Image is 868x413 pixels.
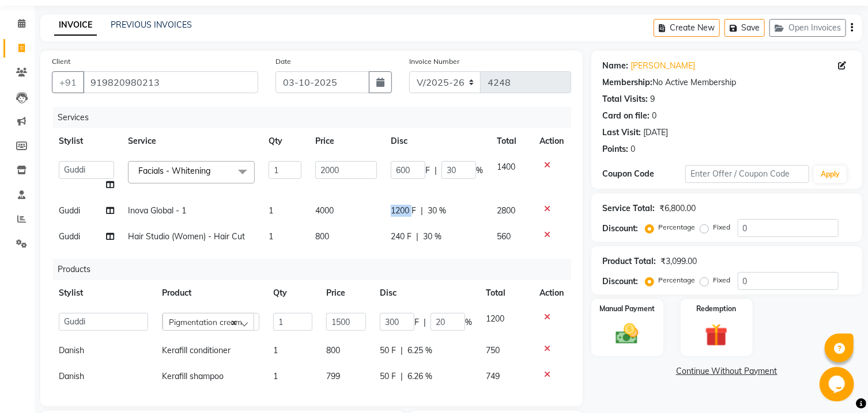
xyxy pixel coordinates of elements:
th: Stylist [52,280,155,306]
span: 1200 [486,313,504,324]
div: ₹6,800.00 [660,202,696,215]
span: 50 F [380,345,396,357]
div: Discount: [603,223,639,235]
div: Points: [603,143,629,155]
span: Guddi [59,205,80,216]
span: | [421,205,423,217]
div: ₹3,099.00 [661,255,697,267]
span: 30 % [423,231,441,243]
span: 50 F [380,370,396,383]
th: Total [490,128,533,154]
th: Product [155,280,266,306]
div: Service Total: [603,202,655,215]
button: Save [724,19,765,37]
label: Invoice Number [409,56,459,67]
span: | [401,370,403,383]
div: No Active Membership [603,77,851,89]
div: Card on file: [603,110,650,122]
span: | [435,165,437,177]
div: Discount: [603,276,639,288]
span: F [414,316,419,328]
span: 2800 [497,205,515,216]
th: Disc [373,280,479,306]
span: Danish [59,345,84,355]
th: Stylist [52,128,121,154]
span: 560 [497,231,511,242]
span: Kerafill shampoo [162,371,224,381]
span: 1 [273,345,278,355]
span: 1200 F [391,205,416,217]
span: | [416,231,418,243]
a: PREVIOUS INVOICES [111,20,192,30]
span: % [476,165,483,177]
div: Coupon Code [603,168,685,180]
a: x [210,166,216,176]
th: Service [121,128,262,154]
span: 800 [315,231,329,242]
th: Total [479,280,533,306]
span: 799 [326,371,340,381]
th: Disc [384,128,490,154]
span: Hair Studio (Women) - Hair Cut [128,231,245,242]
input: Enter Offer / Coupon Code [685,165,809,183]
span: 1 [269,205,273,216]
div: 0 [652,110,657,122]
label: Percentage [659,222,696,232]
div: Product Total: [603,255,656,267]
span: 1400 [497,162,515,172]
input: Search by Name/Mobile/Email/Code [83,71,258,93]
label: Fixed [714,275,731,285]
th: Action [533,128,571,154]
span: Danish [59,371,84,381]
label: Percentage [659,275,696,285]
span: Inova Global - 1 [128,205,186,216]
div: Services [53,107,580,128]
img: _gift.svg [698,321,735,349]
th: Qty [262,128,308,154]
label: Date [276,56,291,67]
label: Redemption [697,304,737,314]
span: Guddi [59,231,80,242]
span: % [465,316,472,328]
div: 9 [651,93,655,105]
div: Total Visits: [603,93,648,105]
span: 6.25 % [407,345,432,357]
button: Apply [814,166,847,183]
span: Pigmentation cream [169,317,242,327]
iframe: chat widget [820,367,856,401]
span: 750 [486,345,500,355]
div: 0 [631,143,636,155]
span: 800 [326,345,340,355]
a: [PERSON_NAME] [631,60,696,72]
label: Client [52,56,70,67]
div: [DATE] [644,127,669,139]
div: Membership: [603,77,653,89]
span: 30 % [428,205,446,217]
span: 749 [486,371,500,381]
div: Last Visit: [603,127,641,139]
span: 6.26 % [407,370,432,383]
div: Products [53,259,580,280]
button: +91 [52,71,84,93]
th: Price [308,128,384,154]
a: INVOICE [54,15,97,36]
span: F [425,165,430,177]
div: Name: [603,60,629,72]
img: _cash.svg [609,321,646,347]
label: Manual Payment [599,304,655,314]
label: Fixed [714,222,731,232]
span: 240 F [391,231,412,243]
span: 1 [269,231,273,242]
span: 1 [273,371,278,381]
span: Kerafill conditioner [162,345,231,355]
a: Continue Without Payment [594,365,860,377]
th: Price [319,280,373,306]
th: Qty [266,280,319,306]
span: 4000 [315,205,334,216]
button: Create New [654,19,720,37]
span: | [401,345,403,357]
span: | [424,316,426,328]
button: Open Invoices [769,19,846,37]
span: Facials - Whitening [138,166,210,176]
th: Action [533,280,571,306]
